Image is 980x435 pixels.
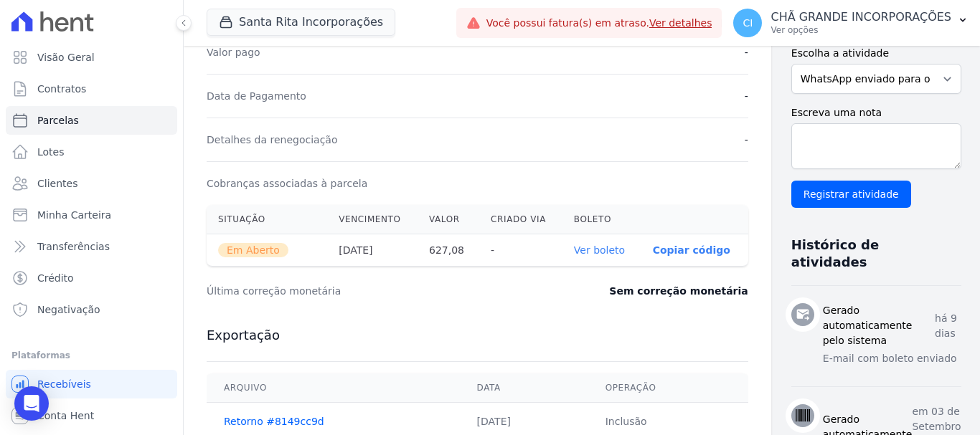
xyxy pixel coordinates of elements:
[207,9,395,36] button: Santa Rita Incorporações
[207,45,260,59] dt: Valor pago
[37,408,94,423] span: Conta Hent
[6,169,177,198] a: Clientes
[207,284,527,298] dt: Última correção monetária
[791,181,911,208] input: Registrar atividade
[37,208,111,222] span: Minha Carteira
[649,17,712,29] a: Ver detalhes
[745,45,748,59] dd: -
[418,234,479,267] th: 627,08
[609,284,748,298] dd: Sem correção monetária
[771,24,951,36] p: Ver opções
[37,176,77,191] span: Clientes
[6,138,177,166] a: Lotes
[6,106,177,135] a: Parcelas
[6,264,177,292] a: Crédito
[6,370,177,398] a: Recebíveis
[743,18,753,28] span: CI
[479,234,562,267] th: -
[14,386,49,421] div: Open Intercom Messenger
[460,373,588,403] th: Data
[207,327,748,344] h3: Exportação
[37,82,86,96] span: Contratos
[6,232,177,261] a: Transferências
[6,401,177,430] a: Conta Hent
[6,75,177,103] a: Contratos
[37,302,100,317] span: Negativação
[37,50,95,64] span: Visão Geral
[823,351,961,366] p: E-mail com boleto enviado
[791,105,961,120] label: Escreva uma nota
[327,205,418,234] th: Vencimento
[418,205,479,234] th: Valor
[207,176,367,191] dt: Cobranças associadas à parcela
[791,46,961,61] label: Escolha a atividade
[6,201,177,229] a: Minha Carteira
[37,113,79,128] span: Parcelas
[207,133,338,147] dt: Detalhes da renegociação
[653,244,730,256] button: Copiar código
[218,243,288,257] span: Em Aberto
[745,133,748,147] dd: -
[588,373,748,403] th: Operação
[722,3,980,43] button: CI CHÃ GRANDE INCORPORAÇÕES Ver opções
[207,89,306,103] dt: Data de Pagamento
[224,416,324,427] a: Retorno #8149cc9d
[6,295,177,324] a: Negativação
[791,236,950,271] h3: Histórico de atividades
[574,244,625,256] a: Ver boleto
[823,303,935,348] h3: Gerado automaticamente pelo sistema
[562,205,641,234] th: Boleto
[745,89,748,103] dd: -
[37,239,110,254] span: Transferências
[6,43,177,72] a: Visão Geral
[771,10,951,24] p: CHÃ GRANDE INCORPORAÇÕES
[37,271,74,285] span: Crédito
[37,145,65,159] span: Lotes
[207,205,327,234] th: Situação
[37,377,91,391] span: Recebíveis
[935,311,961,341] p: há 9 dias
[207,373,460,403] th: Arquivo
[327,234,418,267] th: [DATE]
[479,205,562,234] th: Criado via
[11,347,171,364] div: Plataformas
[486,16,712,31] span: Você possui fatura(s) em atraso.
